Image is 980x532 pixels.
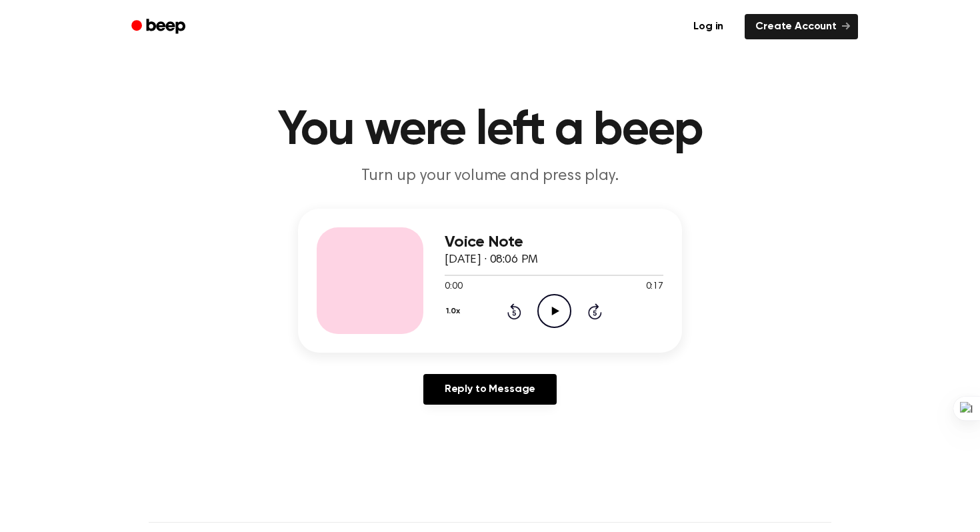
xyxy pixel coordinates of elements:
[423,374,557,405] a: Reply to Message
[445,280,462,294] span: 0:00
[445,254,538,266] span: [DATE] · 08:06 PM
[445,233,663,251] h3: Voice Note
[122,14,197,40] a: Beep
[745,14,858,39] a: Create Account
[149,107,831,155] h1: You were left a beep
[234,165,746,187] p: Turn up your volume and press play.
[646,280,663,294] span: 0:17
[445,300,465,323] button: 1.0x
[680,11,737,42] a: Log in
